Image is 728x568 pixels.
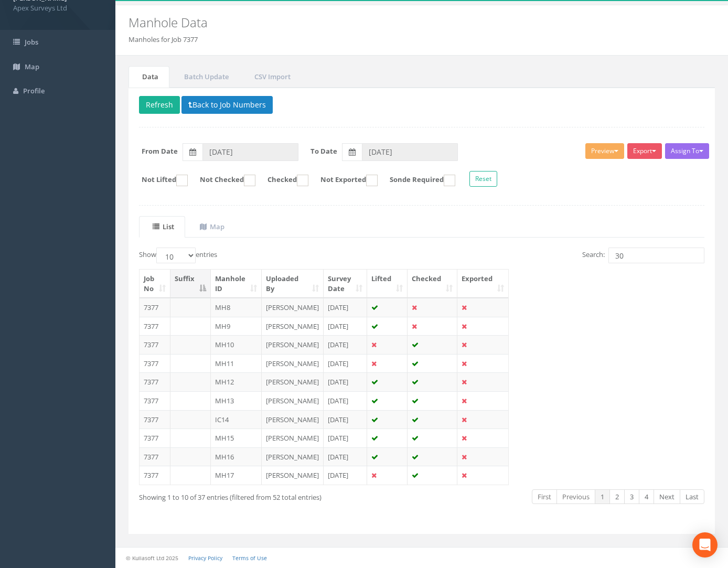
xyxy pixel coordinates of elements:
th: Job No: activate to sort column ascending [140,270,170,298]
a: First [532,489,557,505]
td: IC14 [211,410,262,429]
th: Lifted: activate to sort column ascending [367,270,408,298]
label: Not Checked [189,175,255,186]
label: To Date [311,146,337,156]
td: [DATE] [324,298,367,317]
label: From Date [142,146,178,156]
td: 7377 [140,298,170,317]
span: Profile [23,86,45,95]
uib-tab-heading: List [153,222,174,231]
a: Previous [556,489,595,505]
td: MH13 [211,391,262,410]
td: MH15 [211,428,262,447]
a: 4 [639,489,654,505]
div: Open Intercom Messenger [692,532,718,558]
td: [DATE] [324,466,367,485]
th: Uploaded By: activate to sort column ascending [262,270,324,298]
a: 2 [609,489,625,505]
a: List [139,216,185,238]
td: 7377 [140,354,170,373]
td: [DATE] [324,391,367,410]
td: 7377 [140,428,170,447]
td: [PERSON_NAME] [262,335,324,354]
span: Jobs [25,37,38,47]
td: 7377 [140,372,170,391]
label: Not Lifted [131,175,188,186]
uib-tab-heading: Map [200,222,224,231]
td: [DATE] [324,447,367,466]
a: Last [680,489,704,505]
a: CSV Import [241,66,302,88]
td: [DATE] [324,317,367,336]
td: [DATE] [324,372,367,391]
a: Privacy Policy [188,554,222,562]
td: [PERSON_NAME] [262,317,324,336]
td: 7377 [140,466,170,485]
td: MH17 [211,466,262,485]
a: Map [186,216,235,238]
td: [PERSON_NAME] [262,372,324,391]
td: 7377 [140,335,170,354]
a: Next [654,489,680,505]
td: [DATE] [324,354,367,373]
select: Showentries [156,248,196,263]
label: Checked [257,175,308,186]
div: Showing 1 to 10 of 37 entries (filtered from 52 total entries) [139,488,366,502]
a: Data [129,66,169,88]
small: © Kullasoft Ltd 2025 [126,554,178,562]
label: Show entries [139,248,217,263]
span: Apex Surveys Ltd [13,3,102,13]
h2: Manhole Data [129,16,615,29]
td: 7377 [140,317,170,336]
label: Sonde Required [379,175,455,186]
th: Manhole ID: activate to sort column ascending [211,270,262,298]
th: Survey Date: activate to sort column ascending [324,270,367,298]
td: [PERSON_NAME] [262,354,324,373]
button: Refresh [139,96,180,114]
th: Checked: activate to sort column ascending [408,270,457,298]
td: 7377 [140,447,170,466]
input: From Date [202,143,298,161]
td: MH10 [211,335,262,354]
td: MH12 [211,372,262,391]
td: [DATE] [324,428,367,447]
a: Batch Update [170,66,240,88]
button: Assign To [665,143,709,159]
span: Map [25,62,39,71]
button: Reset [469,171,497,187]
a: 1 [595,489,610,505]
td: [PERSON_NAME] [262,298,324,317]
a: 3 [624,489,639,505]
a: Terms of Use [232,554,267,562]
li: Manholes for Job 7377 [129,35,198,45]
td: [PERSON_NAME] [262,410,324,429]
button: Back to Job Numbers [181,96,273,114]
td: [PERSON_NAME] [262,447,324,466]
td: MH11 [211,354,262,373]
input: Search: [608,248,704,263]
td: MH16 [211,447,262,466]
td: [PERSON_NAME] [262,466,324,485]
td: 7377 [140,410,170,429]
th: Suffix: activate to sort column descending [170,270,211,298]
th: Exported: activate to sort column ascending [457,270,508,298]
td: [PERSON_NAME] [262,428,324,447]
td: [PERSON_NAME] [262,391,324,410]
input: To Date [362,143,458,161]
td: MH8 [211,298,262,317]
td: [DATE] [324,410,367,429]
button: Preview [585,143,624,159]
label: Not Exported [310,175,378,186]
td: MH9 [211,317,262,336]
button: Export [627,143,662,159]
label: Search: [582,248,704,263]
td: 7377 [140,391,170,410]
td: [DATE] [324,335,367,354]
